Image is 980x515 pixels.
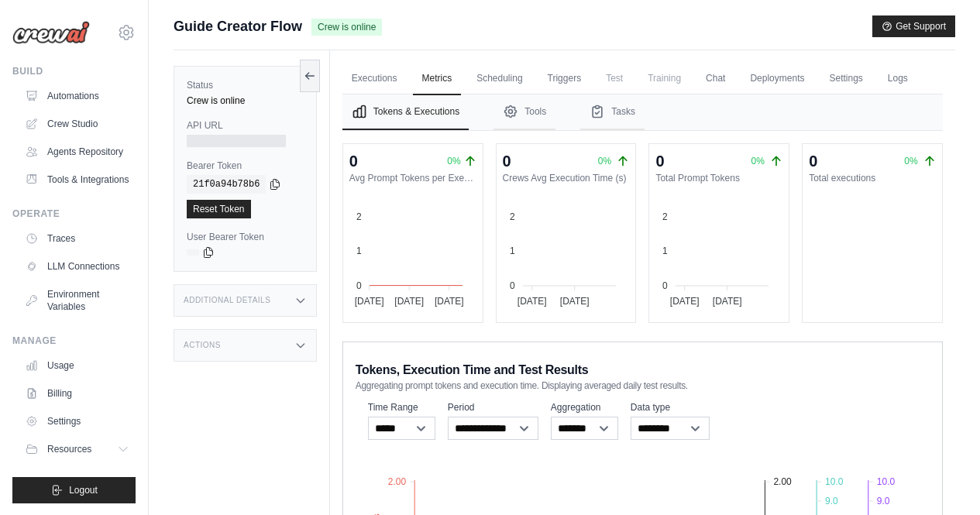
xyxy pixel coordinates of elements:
span: 0% [751,156,765,167]
a: Reset Token [187,200,251,218]
button: Tokens & Executions [342,94,469,130]
span: Logout [69,484,98,496]
tspan: [DATE] [559,296,589,307]
tspan: [DATE] [435,296,464,307]
a: Deployments [741,63,813,95]
tspan: 1 [356,245,362,256]
a: Environment Variables [19,282,136,319]
div: 0 [655,150,664,172]
a: Automations [19,84,136,108]
tspan: [DATE] [670,296,700,307]
span: Guide Creator Flow [174,15,302,37]
tspan: 10.0 [877,476,896,487]
label: API URL [187,119,304,132]
tspan: 2.00 [388,476,407,487]
span: 0% [904,156,917,167]
a: Billing [19,381,136,406]
label: Aggregation [551,401,618,414]
a: Metrics [413,63,462,95]
span: Aggregating prompt tokens and execution time. Displaying averaged daily test results. [356,379,688,392]
label: Status [187,79,304,91]
img: Logo [12,21,90,44]
span: Tokens, Execution Time and Test Results [356,361,589,379]
a: Traces [19,226,136,251]
dt: Total executions [809,172,936,184]
span: Crew is online [311,19,382,36]
tspan: 2 [510,211,515,222]
tspan: 2 [356,211,362,222]
h3: Additional Details [184,296,270,305]
code: 21f0a94b78b6 [187,175,266,194]
tspan: 2.00 [773,476,792,487]
a: Executions [342,63,407,95]
tspan: 9.0 [825,496,838,506]
label: Data type [631,401,710,414]
a: Logs [879,63,917,95]
label: Time Range [368,401,435,414]
tspan: 0 [510,280,515,291]
a: Triggers [538,63,591,95]
button: Get Support [872,15,955,37]
a: LLM Connections [19,254,136,279]
button: Resources [19,437,136,462]
tspan: 10.0 [825,476,844,487]
a: Agents Repository [19,139,136,164]
button: Tools [493,94,555,130]
a: Usage [19,353,136,378]
tspan: 9.0 [877,496,890,506]
span: Training is not available until the deployment is complete [638,63,690,94]
div: Crew is online [187,94,304,107]
h3: Actions [184,341,221,350]
div: 0 [349,150,358,172]
tspan: 1 [510,245,515,256]
a: Tools & Integrations [19,167,136,192]
span: Resources [47,443,91,455]
a: Settings [19,409,136,434]
button: Logout [12,477,136,503]
tspan: 0 [356,280,362,291]
tspan: [DATE] [713,296,742,307]
button: Tasks [580,94,645,130]
a: Settings [820,63,872,95]
a: Scheduling [467,63,531,95]
label: User Bearer Token [187,231,304,243]
div: Build [12,65,136,77]
span: 0% [447,155,460,167]
nav: Tabs [342,94,943,130]
dt: Total Prompt Tokens [655,172,782,184]
label: Period [448,401,538,414]
a: Chat [696,63,734,95]
dt: Crews Avg Execution Time (s) [503,172,630,184]
span: Test [597,63,632,94]
tspan: 0 [662,280,668,291]
div: Manage [12,335,136,347]
div: 0 [503,150,511,172]
label: Bearer Token [187,160,304,172]
a: Crew Studio [19,112,136,136]
span: 0% [598,156,611,167]
tspan: 2 [662,211,668,222]
tspan: 1 [662,245,668,256]
tspan: [DATE] [517,296,546,307]
dt: Avg Prompt Tokens per Execution [349,172,476,184]
tspan: [DATE] [355,296,384,307]
div: 0 [809,150,817,172]
tspan: [DATE] [394,296,424,307]
div: Operate [12,208,136,220]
